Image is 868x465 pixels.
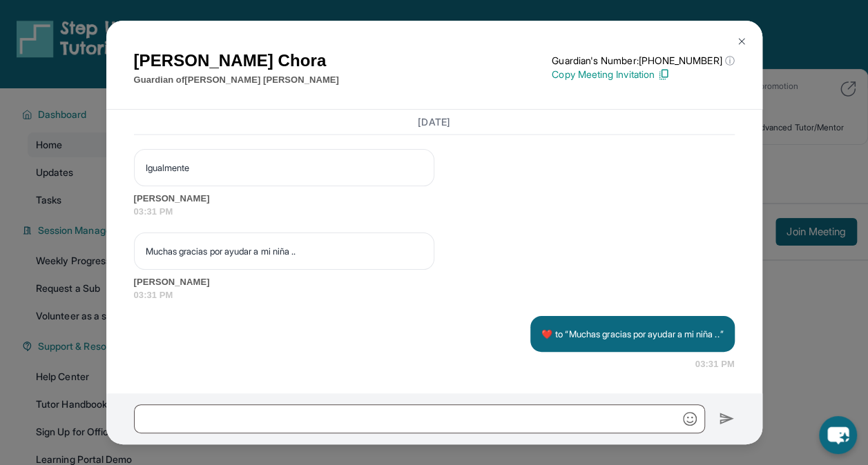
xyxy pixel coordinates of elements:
span: [PERSON_NAME] [134,275,735,289]
p: Guardian's Number: [PHONE_NUMBER] [552,54,734,68]
img: Emoji [683,412,697,426]
span: 03:31 PM [134,205,735,219]
h1: [PERSON_NAME] Chora [134,48,339,73]
p: Copy Meeting Invitation [552,68,734,81]
p: Muchas gracias por ayudar a mi niña .. [146,244,423,258]
p: Guardian of [PERSON_NAME] [PERSON_NAME] [134,73,339,87]
h3: [DATE] [134,115,735,129]
span: 03:31 PM [134,288,735,302]
p: Igualmente [146,161,423,175]
img: Send icon [719,410,735,427]
p: ​❤️​ to “ Muchas gracias por ayudar a mi niña .. ” [541,327,723,341]
span: ⓘ [724,54,734,68]
span: 03:31 PM [695,357,735,371]
img: Close Icon [736,36,747,47]
span: [PERSON_NAME] [134,192,735,206]
img: Copy Icon [657,68,670,81]
button: chat-button [819,416,857,454]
